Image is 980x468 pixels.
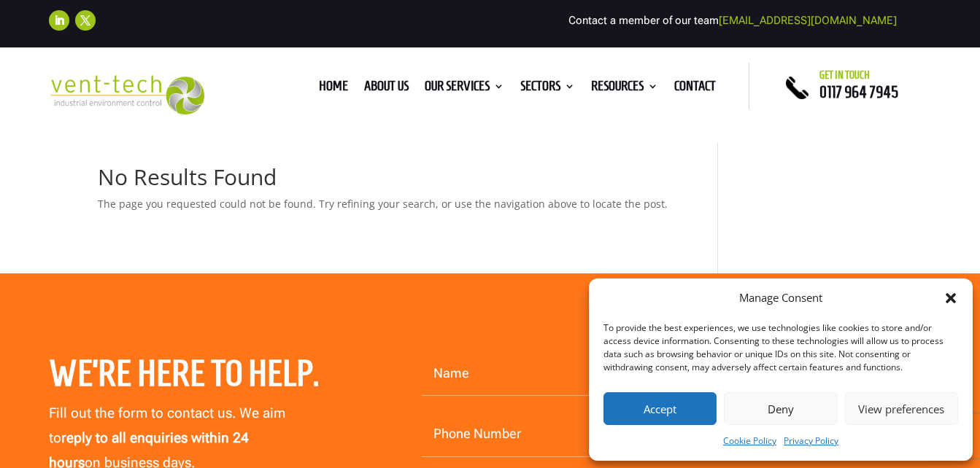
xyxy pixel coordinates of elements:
a: Cookie Policy [723,432,776,450]
a: Resources [591,81,658,97]
button: View preferences [845,392,958,425]
div: Manage Consent [739,289,822,307]
img: 2023-09-27T08_35_16.549ZVENT-TECH---Clear-background [49,75,204,115]
a: About us [364,81,409,97]
a: Follow on LinkedIn [49,10,69,31]
div: Close dialog [944,291,958,305]
a: [EMAIL_ADDRESS][DOMAIN_NAME] [719,14,897,27]
a: 0117 964 7945 [819,83,898,101]
a: Privacy Policy [784,432,838,450]
a: Sectors [520,81,575,97]
span: Contact a member of our team [568,14,897,27]
p: The page you requested could not be found. Try refining your search, or use the navigation above ... [98,195,675,213]
a: Home [319,81,348,97]
input: Phone Number [422,412,668,457]
input: Name [422,351,668,397]
span: Fill out the form to contact us. We aim to [49,405,285,446]
span: Get in touch [819,69,870,81]
button: Accept [603,392,717,425]
h2: We’re here to help. [49,351,353,402]
a: Contact [674,81,716,97]
a: Our Services [425,81,504,97]
button: Deny [724,392,837,425]
h1: No Results Found [98,166,675,195]
div: To provide the best experiences, we use technologies like cookies to store and/or access device i... [603,321,957,374]
a: Follow on X [75,10,96,31]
